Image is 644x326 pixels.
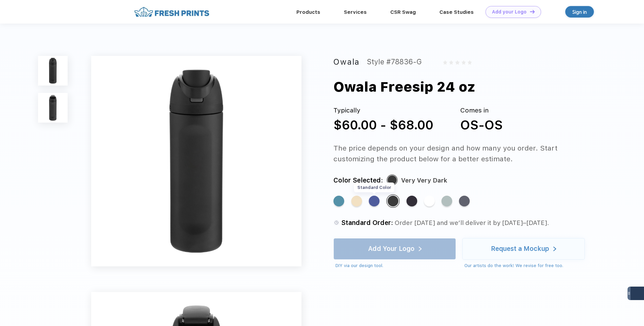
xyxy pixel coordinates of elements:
[333,77,475,97] div: Owala Freesip 24 oz
[443,60,447,64] img: gray_star.svg
[333,116,433,134] div: $60.00 - $68.00
[333,220,339,226] img: standard order
[395,219,549,227] span: Order [DATE] and we’ll deliver it by [DATE]–[DATE].
[38,56,68,86] img: func=resize&h=100
[341,219,393,227] span: Standard Order:
[335,262,456,269] div: DIY via our design tool.
[459,196,470,206] div: Off the grid
[460,116,503,134] div: OS-OS
[460,106,503,116] div: Comes in
[553,247,556,252] img: white arrow
[492,9,527,15] div: Add your Logo
[401,175,447,186] div: Very Very Dark
[388,196,398,206] div: Very very dark
[464,262,585,269] div: Our artists do the work! We revise for free too.
[390,9,416,15] a: CSR Swag
[344,9,367,15] a: Services
[91,56,301,266] img: func=resize&h=640
[367,56,422,68] div: Style #78836-G
[449,60,453,64] img: gray_star.svg
[424,196,435,206] div: Shy marshmallow
[333,196,344,206] div: Blue oasis
[333,175,383,186] div: Color Selected:
[455,60,459,64] img: gray_star.svg
[572,8,587,16] div: Sign in
[462,60,466,64] img: gray_star.svg
[333,56,360,68] div: Owala
[38,93,68,123] img: func=resize&h=100
[333,106,433,116] div: Typically
[369,196,380,206] div: Blue jay
[441,196,452,206] div: Calm waters
[468,60,472,64] img: gray_star.svg
[296,9,320,15] a: Products
[491,246,549,252] div: Request a Mockup
[351,196,362,206] div: Sunny daze
[333,143,598,164] div: The price depends on your design and how many you order. Start customizing the product below for ...
[565,6,594,18] a: Sign in
[406,196,417,206] div: Night safari
[132,6,211,18] img: fo%20logo%202.webp
[530,10,535,13] img: DT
